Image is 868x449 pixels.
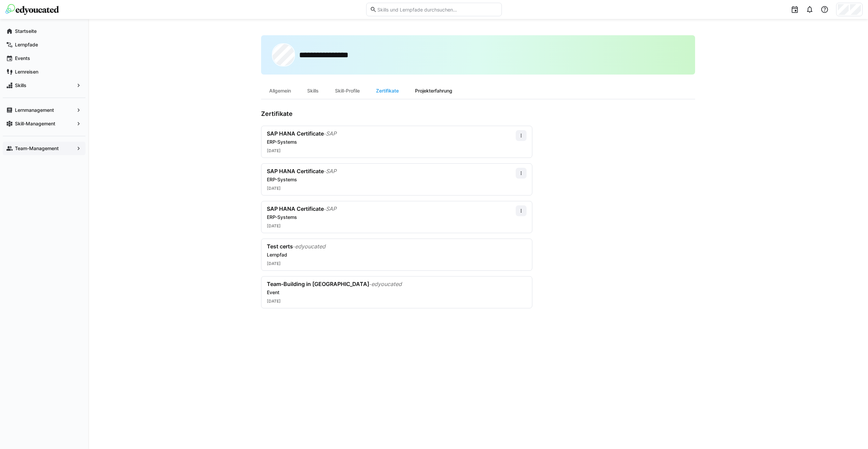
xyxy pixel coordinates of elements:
[267,148,516,154] div: [DATE]
[267,130,324,137] span: SAP HANA Certificate
[371,281,402,287] span: edyoucated
[261,83,299,99] div: Allgemein
[369,281,371,287] span: -
[267,289,527,296] div: Event
[324,206,326,212] span: -
[293,244,295,249] span: -
[267,176,516,183] div: ERP-Systems
[267,186,516,191] div: [DATE]
[267,214,516,221] div: ERP-Systems
[267,223,516,229] div: [DATE]
[267,139,516,145] div: ERP-Systems
[295,243,325,250] span: edyoucated
[326,205,336,212] span: SAP
[267,205,324,212] span: SAP HANA Certificate
[324,168,326,174] span: -
[326,130,336,137] span: SAP
[267,281,369,287] span: Team-Building in [GEOGRAPHIC_DATA]
[261,110,293,118] h3: Zertifikate
[324,131,326,137] span: -
[267,168,324,175] span: SAP HANA Certificate
[267,243,293,250] span: Test certs
[327,83,368,99] div: Skill-Profile
[267,251,527,258] div: Lernpfad
[407,83,460,99] div: Projekterfahrung
[377,6,498,13] input: Skills und Lernpfade durchsuchen…
[299,83,327,99] div: Skills
[267,261,527,266] div: [DATE]
[267,299,527,304] div: [DATE]
[368,83,407,99] div: Zertifikate
[326,168,336,175] span: SAP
